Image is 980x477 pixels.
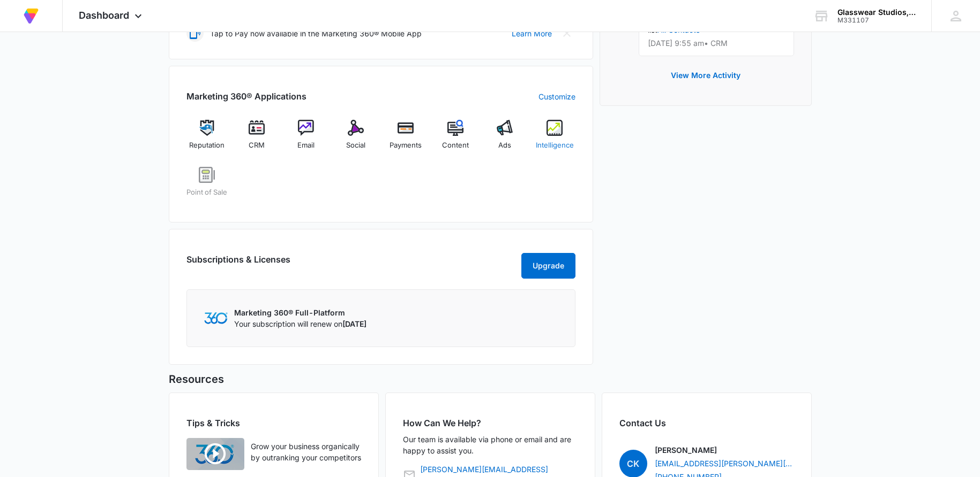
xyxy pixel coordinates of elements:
[435,120,476,158] a: Content
[390,140,422,151] span: Payments
[79,10,129,21] span: Dashboard
[512,28,552,39] a: Learn More
[498,140,511,151] span: Ads
[189,140,225,151] span: Reputation
[346,140,365,151] span: Social
[484,120,526,158] a: Ads
[385,120,427,158] a: Payments
[210,28,422,39] p: Tap to Pay now available in the Marketing 360® Mobile App
[21,6,41,26] img: Volusion
[251,441,361,463] p: Grow your business organically by outranking your competitors
[335,120,377,158] a: Social
[297,140,315,151] span: Email
[186,187,227,198] span: Point of Sale
[655,444,717,456] p: [PERSON_NAME]
[536,140,574,151] span: Intelligence
[186,120,228,158] a: Reputation
[234,318,366,329] p: Your subscription will renew on
[186,253,290,274] h2: Subscriptions & Licenses
[655,458,794,469] a: [EMAIL_ADDRESS][PERSON_NAME][DOMAIN_NAME]
[342,319,366,328] span: [DATE]
[186,167,228,205] a: Point of Sale
[169,371,812,387] h5: Resources
[619,417,794,429] h2: Contact Us
[286,120,327,158] a: Email
[236,120,277,158] a: CRM
[249,140,265,151] span: CRM
[186,90,306,103] h2: Marketing 360® Applications
[442,140,469,151] span: Content
[186,417,361,429] h2: Tips & Tricks
[648,40,785,47] p: [DATE] 9:55 am • CRM
[521,253,575,279] button: Upgrade
[558,25,575,42] button: Close
[837,8,916,17] div: account name
[660,63,751,88] button: View More Activity
[534,120,575,158] a: Intelligence
[403,417,578,429] h2: How Can We Help?
[234,307,366,318] p: Marketing 360® Full-Platform
[186,438,244,470] img: Quick Overview Video
[837,17,916,24] div: account id
[204,312,228,324] img: Marketing 360 Logo
[538,91,575,102] a: Customize
[403,434,578,456] p: Our team is available via phone or email and are happy to assist you.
